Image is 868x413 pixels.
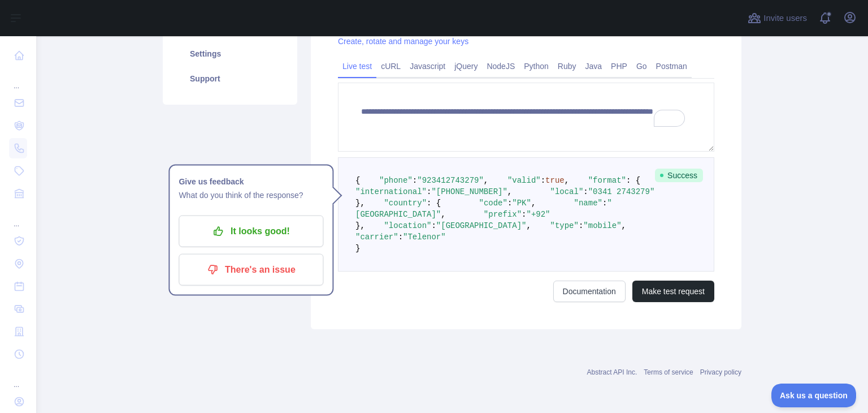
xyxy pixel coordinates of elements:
[545,176,565,185] span: true
[606,57,632,75] a: PHP
[355,199,612,219] span: "[GEOGRAPHIC_DATA]"
[553,57,581,75] a: Ruby
[427,187,431,196] span: :
[587,368,637,376] a: Abstract API Inc.
[355,233,398,242] span: "carrier"
[431,221,436,230] span: :
[526,210,550,219] span: "+92"
[581,57,607,75] a: Java
[632,281,714,302] button: Make test request
[644,368,693,376] a: Terms of service
[9,68,27,91] div: ...
[355,244,360,253] span: }
[441,210,445,219] span: ,
[187,222,315,241] p: It looks good!
[479,199,507,208] span: "code"
[176,41,284,66] a: Settings
[355,187,427,196] span: "international"
[484,210,522,219] span: "prefix"
[553,281,626,302] a: Documentation
[179,188,323,202] p: What do you think of the response?
[512,199,531,208] span: "PK"
[550,221,579,230] span: "type"
[176,66,284,91] a: Support
[526,221,531,230] span: ,
[622,221,626,230] span: ,
[583,221,621,230] span: "mobile"
[417,176,484,185] span: "923412743279"
[531,199,536,208] span: ,
[771,384,857,407] iframe: Toggle Customer Support
[588,187,655,196] span: "0341 2743279"
[574,199,602,208] span: "name"
[179,254,323,286] button: There's an issue
[403,233,446,242] span: "Telenor"
[550,187,583,196] span: "local"
[507,199,512,208] span: :
[652,57,692,75] a: Postman
[355,176,360,185] span: {
[450,57,482,75] a: jQuery
[413,176,417,185] span: :
[482,57,519,75] a: NodeJS
[763,12,807,25] span: Invite users
[9,367,27,389] div: ...
[632,57,652,75] a: Go
[700,368,741,376] a: Privacy policy
[588,176,626,185] span: "format"
[179,216,323,247] button: It looks good!
[338,83,714,152] textarea: To enrich screen reader interactions, please activate Accessibility in Grammarly extension settings
[522,210,526,219] span: :
[338,57,376,75] a: Live test
[376,57,405,75] a: cURL
[355,221,365,230] span: },
[655,169,703,182] span: Success
[583,187,588,196] span: :
[379,176,413,185] span: "phone"
[745,9,809,27] button: Invite users
[602,199,607,208] span: :
[436,221,527,230] span: "[GEOGRAPHIC_DATA]"
[484,176,488,185] span: ,
[431,187,507,196] span: "[PHONE_NUMBER]"
[507,187,512,196] span: ,
[427,199,441,208] span: : {
[405,57,450,75] a: Javascript
[626,176,640,185] span: : {
[519,57,553,75] a: Python
[187,260,315,279] p: There's an issue
[384,199,427,208] span: "country"
[507,176,541,185] span: "valid"
[355,199,365,208] span: },
[384,221,431,230] span: "location"
[541,176,545,185] span: :
[398,233,403,242] span: :
[179,175,323,188] h1: Give us feedback
[9,206,27,229] div: ...
[565,176,569,185] span: ,
[338,37,468,46] a: Create, rotate and manage your keys
[579,221,583,230] span: :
